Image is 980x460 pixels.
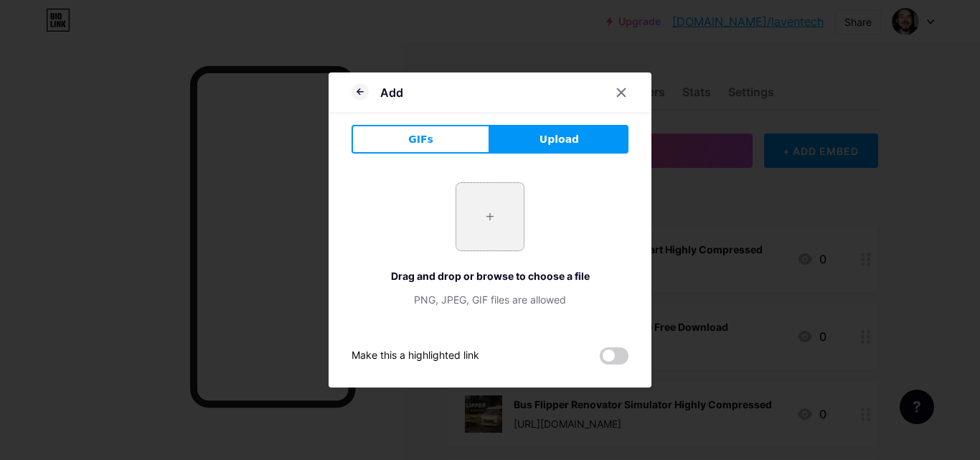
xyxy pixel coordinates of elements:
[380,84,403,101] div: Add
[540,132,579,147] span: Upload
[352,292,628,307] div: PNG, JPEG, GIF files are allowed
[352,347,479,365] div: Make this a highlighted link
[352,268,628,283] div: Drag and drop or browse to choose a file
[408,132,433,147] span: GIFs
[352,125,490,154] button: GIFs
[490,125,628,154] button: Upload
